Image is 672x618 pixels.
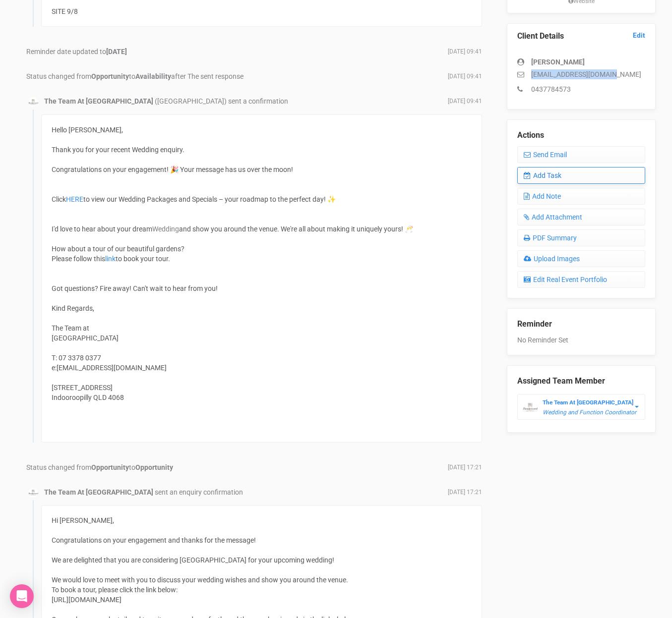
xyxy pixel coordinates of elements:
[448,48,482,56] span: [DATE] 09:41
[26,463,173,471] span: Status changed from to
[448,488,482,497] span: [DATE] 17:21
[517,229,645,246] a: PDF Summary
[155,97,288,105] span: ([GEOGRAPHIC_DATA]) sent a confirmation
[26,72,244,80] span: Status changed from to after The sent response
[531,58,585,66] strong: [PERSON_NAME]
[28,488,38,498] img: BGLogo.jpg
[135,72,171,80] strong: Availability
[517,319,645,330] legend: Reminder
[26,48,127,56] span: Reminder date updated to
[106,48,127,56] b: [DATE]
[523,400,538,415] img: BGLogo.jpg
[543,409,636,416] em: Wedding and Function Coordinator
[52,255,105,263] span: Please follow this
[83,195,336,203] span: to view our Wedding Packages and Specials – your roadmap to the perfect day! ✨
[44,488,153,496] strong: The Team At [GEOGRAPHIC_DATA]
[52,125,472,174] div: Hello [PERSON_NAME], Thank you for your recent Wedding enquiry.
[66,195,83,203] a: HERE
[517,188,645,205] a: Add Note
[517,146,645,163] a: Send Email
[448,97,482,106] span: [DATE] 09:41
[52,225,152,233] span: I'd love to hear about your dream
[517,31,645,42] legend: Client Details
[448,72,482,81] span: [DATE] 09:41
[517,394,645,420] button: The Team At [GEOGRAPHIC_DATA] Wedding and Function Coordinator
[52,245,184,253] span: How about a tour of our beautiful gardens?
[517,84,645,94] p: 0437784573
[517,376,645,387] legend: Assigned Team Member
[155,488,243,496] span: sent an enquiry confirmation
[517,69,645,79] p: [EMAIL_ADDRESS][DOMAIN_NAME]
[633,31,645,40] a: Edit
[52,195,66,203] span: Click
[105,255,116,263] a: link
[448,463,482,472] span: [DATE] 17:21
[91,72,129,80] strong: Opportunity
[517,250,645,267] a: Upload Images
[116,255,170,263] span: to book your tour.
[28,97,38,107] img: BGLogo.jpg
[517,167,645,184] a: Add Task
[517,209,645,225] a: Add Attachment
[44,97,153,105] strong: The Team At [GEOGRAPHIC_DATA]
[543,399,633,406] strong: The Team At [GEOGRAPHIC_DATA]
[52,303,472,432] div: Kind Regards, The Team at [GEOGRAPHIC_DATA] T: 07 3378 0377 e:[EMAIL_ADDRESS][DOMAIN_NAME] [STREE...
[152,225,179,233] span: Wedding
[179,225,413,233] span: and show you around the venue. We're all about making it uniquely yours! 🥂
[10,584,34,608] div: Open Intercom Messenger
[517,130,645,141] legend: Actions
[91,463,129,471] strong: Opportunity
[517,309,645,345] div: No Reminder Set
[135,463,173,471] strong: Opportunity
[52,284,218,292] span: Got questions? Fire away! Can't wait to hear from you!
[517,271,645,288] a: Edit Real Event Portfolio
[52,166,293,173] span: Congratulations on your engagement! 🎉 Your message has us over the moon!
